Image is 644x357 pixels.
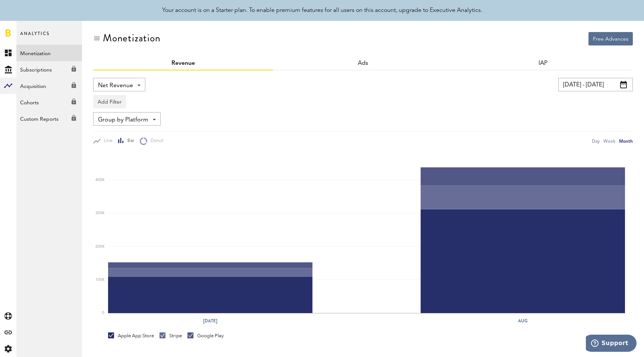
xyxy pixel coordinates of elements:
[586,335,637,353] iframe: Opens a widget where you can find more information
[98,114,148,126] span: Group by Platform
[603,137,615,145] div: Week
[358,60,368,66] a: Ads
[171,60,195,66] a: Revenue
[20,29,50,45] span: Analytics
[16,94,82,110] a: Cohorts
[95,278,105,282] text: 100K
[518,317,528,324] text: Aug
[539,60,547,66] a: IAP
[203,317,217,324] text: [DATE]
[592,137,600,145] div: Day
[101,138,113,144] span: Line
[124,138,134,144] span: Bar
[16,61,82,78] a: Subscriptions
[147,138,163,144] span: Donut
[160,332,182,339] div: Stripe
[103,32,161,44] div: Monetization
[16,78,82,94] a: Acquisition
[95,178,105,182] text: 400K
[16,110,82,127] a: Custom Reports
[16,45,82,61] a: Monetization
[93,95,126,108] button: Add Filter
[98,79,133,92] span: Net Revenue
[108,332,154,339] div: Apple App Store
[95,211,105,215] text: 300K
[588,32,633,45] button: Free Advances
[187,332,224,339] div: Google Play
[102,311,104,315] text: 0
[162,6,482,15] div: Your account is on a Starter plan. To enable premium features for all users on this account, upgr...
[619,137,633,145] div: Month
[95,245,105,249] text: 200K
